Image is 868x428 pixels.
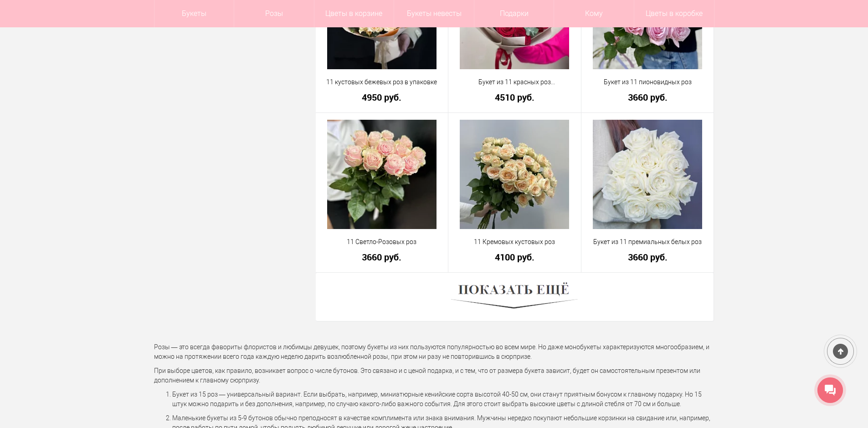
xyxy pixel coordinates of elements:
a: 3660 руб. [587,252,708,262]
a: 3660 руб. [587,92,708,102]
a: 11 Светло-Розовых роз [322,237,442,247]
a: 4950 руб. [322,92,442,102]
img: 11 Светло-Розовых роз [327,120,437,229]
a: Букет из 11 красных роз ([GEOGRAPHIC_DATA]) [454,77,575,87]
p: Букет из 15 роз — универсальный вариант. Если выбрать, например, миниатюрные кенийские сорта высо... [172,390,714,409]
img: 11 Кремовых кустовых роз [460,120,569,229]
a: Показать ещё [451,293,578,300]
img: Букет из 11 премиальных белых роз [593,120,702,229]
p: При выборе цветов, как правило, возникает вопрос о числе бутонов. Это связано и с ценой подарка, ... [154,366,714,385]
a: 4510 руб. [454,92,575,102]
a: Букет из 11 премиальных белых роз [587,237,708,247]
a: 4100 руб. [454,252,575,262]
p: Розы — это всегда фавориты флористов и любимцы девушек, поэтому букеты из них пользуются популярн... [154,342,714,362]
a: 11 Кремовых кустовых роз [454,237,575,247]
a: 11 кустовых бежевых роз в упаковке [322,77,442,87]
img: Показать ещё [451,280,578,314]
a: 3660 руб. [322,252,442,262]
a: Букет из 11 пионовидных роз [587,77,708,87]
